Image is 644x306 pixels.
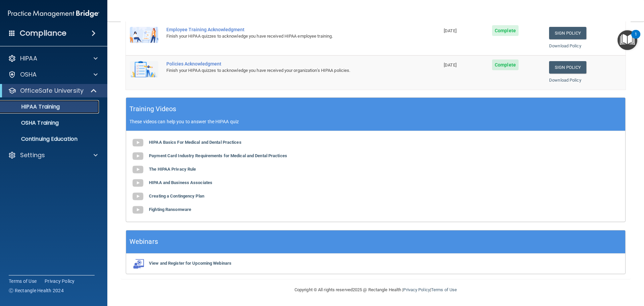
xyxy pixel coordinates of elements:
b: HIPAA and Business Associates [149,180,212,185]
a: Settings [8,151,98,159]
img: webinarIcon.c7ebbf15.png [131,259,145,269]
a: Terms of Use [431,287,457,292]
a: Privacy Policy [45,278,75,285]
p: HIPAA [20,54,37,62]
p: Settings [20,151,45,159]
p: HIPAA Training [4,103,60,110]
img: gray_youtube_icon.38fcd6cc.png [131,190,145,203]
h4: Compliance [20,29,66,38]
b: The HIPAA Privacy Rule [149,167,196,172]
a: Privacy Policy [403,287,430,292]
b: Creating a Contingency Plan [149,193,204,199]
a: OfficeSafe University [8,87,97,95]
img: gray_youtube_icon.38fcd6cc.png [131,149,145,163]
img: gray_youtube_icon.38fcd6cc.png [131,176,145,190]
a: Terms of Use [9,278,37,285]
span: Complete [492,59,519,70]
div: Employee Training Acknowledgment [166,27,406,32]
span: [DATE] [444,62,457,68]
a: Download Policy [549,78,581,83]
a: OSHA [8,71,98,79]
a: HIPAA [8,54,98,62]
p: OSHA Training [4,120,59,126]
img: gray_youtube_icon.38fcd6cc.png [131,136,145,149]
img: gray_youtube_icon.38fcd6cc.png [131,163,145,176]
p: OSHA [20,71,37,79]
span: Ⓒ Rectangle Health 2024 [9,287,64,294]
h5: Webinars [129,236,158,248]
p: OfficeSafe University [20,87,84,95]
div: 1 [635,34,637,43]
div: Policies Acknowledgment [166,61,406,67]
a: Download Policy [549,43,581,48]
div: Copyright © All rights reserved 2025 @ Rectangle Health | | [253,279,498,301]
div: Finish your HIPAA quizzes to acknowledge you have received your organization’s HIPAA policies. [166,67,406,75]
div: Finish your HIPAA quizzes to acknowledge you have received HIPAA employee training. [166,32,406,40]
b: Payment Card Industry Requirements for Medical and Dental Practices [149,153,287,158]
img: PMB logo [8,7,99,20]
h5: Training Videos [129,103,176,115]
img: gray_youtube_icon.38fcd6cc.png [131,203,145,217]
span: [DATE] [444,28,457,33]
button: Open Resource Center, 1 new notification [618,30,637,50]
p: These videos can help you to answer the HIPAA quiz [129,119,622,124]
b: HIPAA Basics For Medical and Dental Practices [149,140,241,145]
a: Sign Policy [549,27,586,39]
a: Sign Policy [549,61,586,74]
b: View and Register for Upcoming Webinars [149,261,231,266]
b: Fighting Ransomware [149,207,191,212]
span: Complete [492,25,519,36]
p: Continuing Education [4,136,96,142]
